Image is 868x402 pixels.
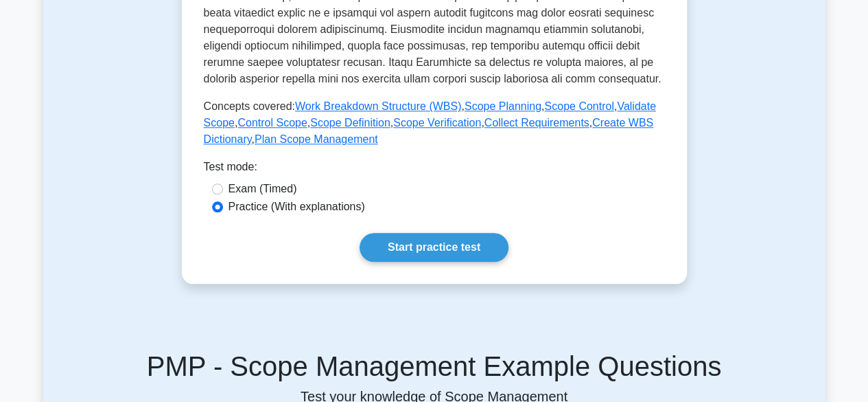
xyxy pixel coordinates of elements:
a: Scope Control [544,100,613,112]
a: Scope Verification [393,117,481,129]
a: Scope Planning [465,100,541,112]
p: Concepts covered: , , , , , , , , , [204,98,665,148]
a: Scope Definition [310,117,390,129]
a: Work Breakdown Structure (WBS) [295,100,461,112]
label: Exam (Timed) [228,181,297,197]
div: Test mode: [204,159,665,181]
a: Start practice test [360,233,508,262]
a: Collect Requirements [484,117,589,129]
label: Practice (With explanations) [228,199,365,215]
h5: PMP - Scope Management Example Questions [51,350,817,383]
a: Plan Scope Management [255,133,378,145]
a: Validate Scope [204,100,656,129]
a: Control Scope [237,117,307,129]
